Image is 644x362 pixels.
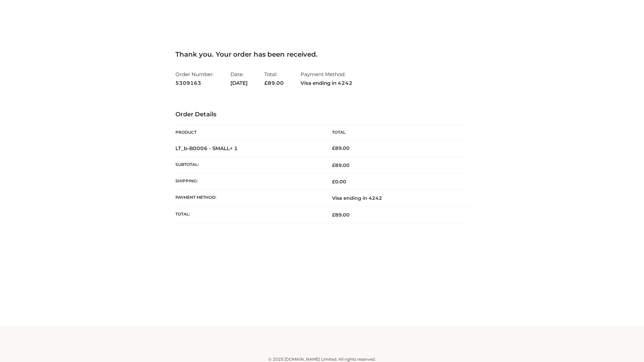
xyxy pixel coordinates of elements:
th: Payment method: [175,190,322,206]
span: £ [332,145,335,151]
th: Shipping: [175,174,322,190]
th: Total: [175,206,322,223]
strong: LT_b-B0006 - SMALL [175,145,238,152]
span: 89.00 [264,80,284,86]
strong: 5309163 [175,79,214,87]
td: Visa ending in 4242 [322,190,469,206]
span: £ [332,179,335,185]
span: 89.00 [332,212,350,218]
th: Total [322,125,469,140]
span: 89.00 [332,162,350,168]
li: Date: [230,68,248,89]
li: Total: [264,68,284,89]
span: £ [332,212,335,218]
span: £ [332,162,335,168]
bdi: 0.00 [332,179,346,185]
th: Subtotal: [175,157,322,173]
li: Order Number: [175,68,214,89]
strong: [DATE] [230,79,248,87]
th: Product [175,125,322,140]
strong: × 1 [230,145,238,152]
strong: Visa ending in 4242 [301,79,353,87]
bdi: 89.00 [332,145,350,151]
h3: Thank you. Your order has been received. [175,50,469,58]
span: £ [264,80,268,86]
li: Payment Method: [301,68,353,89]
h3: Order Details [175,111,469,118]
